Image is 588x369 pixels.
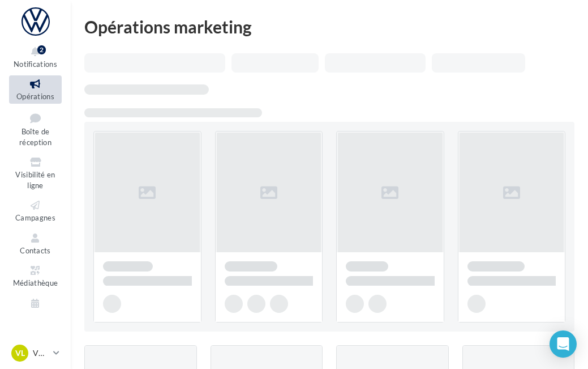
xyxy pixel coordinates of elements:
[550,330,577,358] div: Open Intercom Messenger
[14,60,57,69] span: Notifications
[9,75,62,103] a: Opérations
[9,342,62,364] a: VL VW LE PLESSIS
[19,127,51,147] span: Boîte de réception
[20,246,51,255] span: Contacts
[33,347,49,359] p: VW LE PLESSIS
[15,213,55,222] span: Campagnes
[9,230,62,257] a: Contacts
[9,43,62,71] button: Notifications 2
[9,197,62,224] a: Campagnes
[9,108,62,150] a: Boîte de réception
[13,278,58,287] span: Médiathèque
[84,18,574,35] div: Opérations marketing
[15,170,55,190] span: Visibilité en ligne
[9,262,62,290] a: Médiathèque
[9,154,62,192] a: Visibilité en ligne
[37,45,46,54] div: 2
[16,92,54,101] span: Opérations
[15,347,25,359] span: VL
[9,295,62,323] a: Calendrier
